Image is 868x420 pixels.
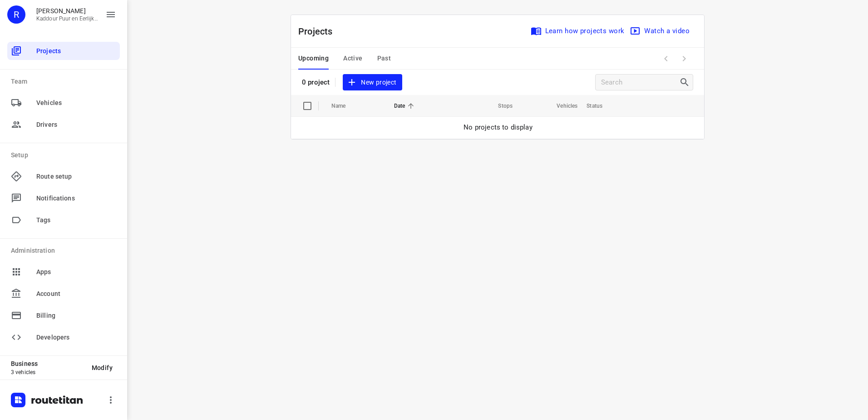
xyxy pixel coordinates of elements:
span: Past [377,53,391,64]
div: R [7,5,25,24]
div: Drivers [7,115,120,134]
p: Rachid Kaddour [36,7,98,15]
div: Developers [7,328,120,346]
span: Route setup [36,172,116,181]
span: Active [343,53,362,64]
span: Upcoming [298,53,329,64]
span: Vehicles [545,100,577,111]
span: Account [36,289,116,299]
button: New project [343,74,402,91]
div: Projects [7,42,120,60]
input: Search projects [601,75,679,90]
span: Apps [36,267,116,277]
div: Apps [7,263,120,281]
span: New project [348,77,396,88]
span: Drivers [36,120,116,130]
span: Stops [486,100,513,111]
button: Modify [84,360,120,376]
p: 3 vehicles [11,369,84,375]
p: Business [11,360,84,367]
div: Billing [7,306,120,325]
span: Tags [36,215,116,225]
span: Modify [92,364,113,371]
span: Projects [36,46,116,56]
p: Setup [11,150,120,160]
div: Account [7,285,120,303]
p: Team [11,77,120,86]
p: Administration [11,246,120,255]
p: Kaddour Puur en Eerlijk Vlees B.V. [36,15,98,22]
div: Notifications [7,189,120,207]
p: Projects [298,25,340,38]
div: Route setup [7,167,120,185]
div: Tags [7,211,120,229]
div: Vehicles [7,94,120,112]
p: 0 project [302,78,330,86]
span: Vehicles [36,98,116,108]
span: Previous Page [657,50,675,68]
span: Next Page [675,50,693,68]
span: Status [587,100,614,111]
span: Billing [36,311,116,320]
div: Search [679,77,693,88]
span: Developers [36,333,116,342]
span: Name [331,100,358,111]
span: Date [394,100,417,111]
span: Notifications [36,194,116,203]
